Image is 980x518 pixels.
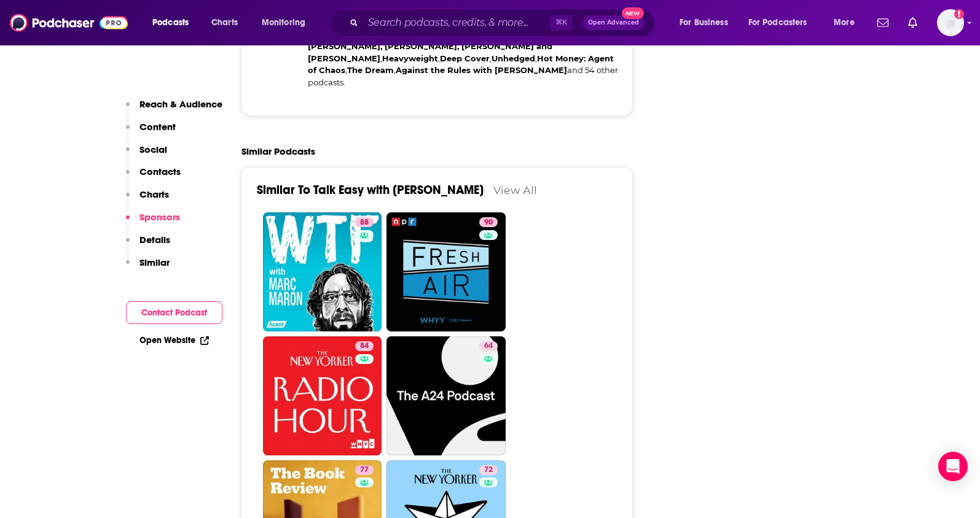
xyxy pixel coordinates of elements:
[126,121,176,144] button: Content
[360,464,369,476] span: 77
[937,9,964,36] button: Show profile menu
[345,65,347,75] span: ,
[493,184,537,196] a: View All
[10,11,128,34] img: Podchaser - Follow, Share and Rate Podcasts
[680,14,728,31] span: For Business
[347,65,394,75] a: The Dream
[126,257,170,279] button: Similar
[308,5,622,89] div: A podcast network featuring and 54 other podcasts.
[438,53,440,63] span: ,
[139,234,170,245] p: Details
[355,217,374,227] a: 88
[144,13,205,33] button: open menu
[550,15,573,31] span: ⌘ K
[253,13,321,33] button: open menu
[479,465,498,475] a: 72
[484,464,493,476] span: 72
[126,211,180,234] button: Sponsors
[834,14,855,31] span: More
[355,341,374,351] a: 84
[126,166,181,188] button: Contacts
[937,9,964,36] img: User Profile
[211,14,238,31] span: Charts
[582,15,645,30] button: Open AdvancedNew
[396,65,567,75] a: Against the Rules with [PERSON_NAME]
[479,217,498,227] a: 90
[490,53,492,63] span: ,
[492,53,535,63] a: Unhedged
[535,53,537,63] span: ,
[126,234,170,257] button: Details
[263,336,382,455] a: 84
[671,13,743,33] button: open menu
[126,98,222,121] button: Reach & Audience
[903,12,922,33] a: Show notifications dropdown
[360,340,369,352] span: 84
[382,53,438,63] a: Heavyweight
[479,341,498,351] a: 64
[937,9,964,36] span: Logged in as kochristina
[263,212,382,331] a: 88
[355,465,374,475] a: 77
[139,335,209,346] a: Open Website
[954,9,964,19] svg: Add a profile image
[152,14,189,31] span: Podcasts
[139,144,167,155] p: Social
[139,121,176,133] p: Content
[126,188,169,211] button: Charts
[262,14,305,31] span: Monitoring
[748,14,807,31] span: For Podcasters
[380,53,382,63] span: ,
[360,217,369,229] span: 88
[386,336,506,455] a: 64
[341,9,667,37] div: Search podcasts, credits, & more...
[126,301,222,324] button: Contact Podcast
[257,182,484,198] a: Similar To Talk Easy with [PERSON_NAME]
[139,211,180,223] p: Sponsors
[139,257,170,268] p: Similar
[938,452,968,481] div: Open Intercom Messenger
[588,20,639,26] span: Open Advanced
[484,340,493,352] span: 64
[363,13,550,33] input: Search podcasts, credits, & more...
[139,98,222,110] p: Reach & Audience
[484,217,493,229] span: 90
[386,212,506,331] a: 90
[872,12,893,33] a: Show notifications dropdown
[308,29,569,63] a: Broken Record with [PERSON_NAME], [PERSON_NAME], [PERSON_NAME] and [PERSON_NAME]
[440,53,490,63] a: Deep Cover
[241,145,315,157] h2: Similar Podcasts
[740,13,825,33] button: open menu
[622,7,644,19] span: New
[139,188,169,200] p: Charts
[825,13,870,33] button: open menu
[139,166,181,177] p: Contacts
[394,65,396,75] span: ,
[203,13,245,33] a: Charts
[126,144,167,166] button: Social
